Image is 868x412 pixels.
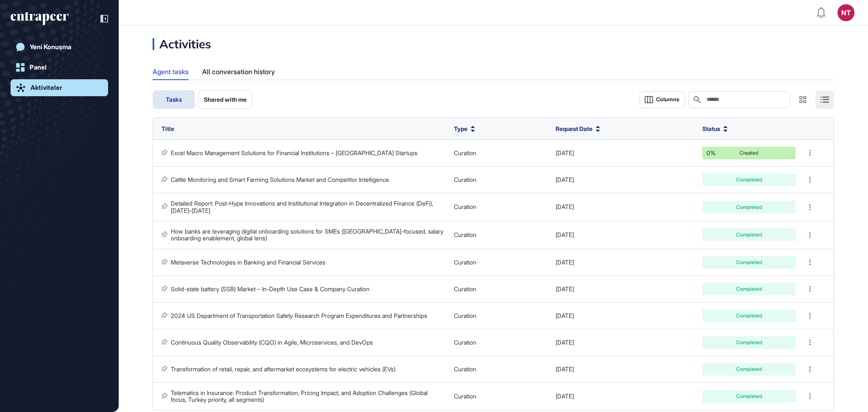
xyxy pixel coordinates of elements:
div: Panel [30,64,47,71]
div: Completed [709,313,789,318]
span: [DATE] [556,339,574,346]
span: [DATE] [556,176,574,183]
span: Request Date [556,124,593,133]
span: Curation [454,231,476,238]
a: Metaverse Technologies in Banking and Financial Services [171,259,325,266]
div: Created [709,150,789,156]
span: [DATE] [556,393,574,400]
span: Title [161,125,174,132]
span: Curation [454,365,476,373]
span: Curation [454,285,476,292]
span: [DATE] [556,149,574,156]
span: Tasks [166,96,182,103]
span: [DATE] [556,285,574,292]
button: Status [702,124,728,133]
span: Shared with me [204,96,247,103]
a: Excel Macro Management Solutions for Financial Institutions – [GEOGRAPHIC_DATA] Startups [171,149,417,156]
span: Curation [454,203,476,210]
button: Shared with me [198,90,252,109]
div: Completed [709,367,789,372]
button: Request Date [556,124,600,133]
span: Curation [454,176,476,183]
div: Completed [709,287,789,292]
div: Completed [709,177,789,182]
span: [DATE] [556,203,574,210]
div: Agent tasks [153,64,189,79]
span: Status [702,124,720,133]
div: All conversation history [202,64,275,80]
div: Yeni Konuşma [30,43,71,51]
div: Aktiviteler [31,84,62,92]
a: Detailed Report: Post-Hype Innovations and Institutional Integration in Decentralized Finance (De... [171,200,435,214]
a: How banks are leveraging digital onboarding solutions for SMEs ([GEOGRAPHIC_DATA]-focused, salary... [171,228,445,242]
span: Curation [454,393,476,400]
button: NT [837,4,854,21]
span: [DATE] [556,259,574,266]
a: Aktiviteler [11,79,108,96]
a: Solid-state battery (SSB) Market – In-Depth Use Case & Company Curation [171,285,370,292]
a: Cattle Monitoring and Smart Farming Solutions Market and Competitor Intelligence [171,176,389,183]
a: Continuous Quality Observability (CQO) in Agile, Microservices, and DevOps [171,339,373,346]
div: 0% [702,147,726,159]
span: Curation [454,339,476,346]
div: Completed [709,232,789,237]
div: Completed [709,260,789,265]
a: Yeni Konuşma [11,39,108,56]
a: Transformation of retail, repair, and aftermarket ecosystems for electric vehicles (EVs) [171,365,395,373]
a: Panel [11,59,108,76]
a: Telematics in Insurance: Product Transformation, Pricing Impact, and Adoption Challenges (Global ... [171,389,429,403]
span: [DATE] [556,312,574,319]
span: Type [454,124,467,133]
span: Columns [656,96,679,103]
button: Tasks [153,90,195,109]
span: Curation [454,312,476,319]
button: Columns [640,91,685,108]
div: Completed [709,205,789,210]
div: entrapeer-logo [11,12,69,25]
span: [DATE] [556,365,574,373]
div: Completed [709,340,789,345]
button: Type [454,124,475,133]
span: Curation [454,149,476,156]
a: 2024 US Department of Transportation Safety Research Program Expenditures and Partnerships [171,312,427,319]
div: Completed [709,394,789,399]
span: Curation [454,259,476,266]
span: [DATE] [556,231,574,238]
div: Activities [153,38,211,50]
